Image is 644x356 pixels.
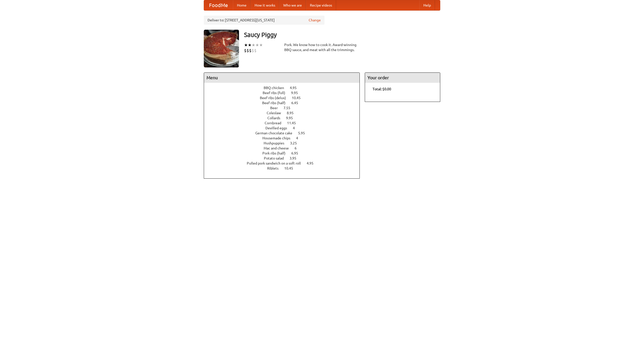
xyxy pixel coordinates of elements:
li: $ [247,48,249,53]
a: Home [233,0,251,10]
a: Potato salad 3.95 [264,156,306,160]
span: 3.25 [290,141,302,145]
a: Beef ribs (full) 9.95 [263,91,307,95]
b: Total: $0.00 [373,87,391,91]
span: Coleslaw [267,111,286,115]
div: Pork. We know how to cook it. Award-winning BBQ sauce, and meat with all the trimmings. [284,42,360,52]
a: FoodMe [204,0,233,10]
span: BBQ chicken [264,86,289,90]
a: Devilled eggs 4 [265,126,304,130]
span: 4 [296,136,303,140]
span: Riblets [267,166,284,170]
span: 7.55 [284,106,295,110]
span: 9.95 [286,116,298,120]
h3: Saucy Piggy [244,30,440,40]
img: angular.jpg [204,30,239,67]
li: ★ [255,42,259,48]
a: Collards 9.95 [267,116,302,120]
li: ★ [259,42,263,48]
a: Coleslaw 8.95 [267,111,303,115]
span: Collards [267,116,285,120]
span: Beef ribs (delux) [260,96,291,100]
a: Hushpuppies 3.25 [264,141,306,145]
li: $ [244,48,247,53]
span: 8.95 [287,111,299,115]
span: 10.45 [292,96,306,100]
span: Beef ribs (full) [263,91,290,95]
a: Recipe videos [306,0,336,10]
span: Mac and cheese [264,146,294,150]
span: Pulled pork sandwich on a soft roll [247,161,306,165]
a: BBQ chicken 4.95 [264,86,306,90]
a: How it works [251,0,279,10]
span: 4.95 [290,86,302,90]
a: Riblets 10.45 [267,166,302,170]
span: Pork ribs (half) [262,151,291,155]
span: 5.95 [298,131,310,135]
span: Beer [270,106,283,110]
a: Who we are [279,0,306,10]
a: Beer 7.55 [270,106,300,110]
a: Mac and cheese 6 [264,146,306,150]
a: Cornbread 11.45 [265,121,305,125]
span: 3.95 [290,156,301,160]
span: 9.95 [291,91,303,95]
li: $ [249,48,252,53]
span: 10.45 [284,166,298,170]
a: German chocolate cake 5.95 [255,131,314,135]
a: Change [309,18,321,23]
li: $ [254,48,257,53]
div: Deliver to: [STREET_ADDRESS][US_STATE] [204,16,325,25]
li: $ [252,48,254,53]
span: Hushpuppies [264,141,289,145]
span: 4 [293,126,300,130]
h4: Menu [204,73,359,83]
a: Beef ribs (half) 6.45 [262,101,307,105]
span: Beef ribs (half) [262,101,291,105]
a: Help [419,0,435,10]
a: Pulled pork sandwich on a soft roll 4.95 [247,161,323,165]
li: ★ [252,42,255,48]
a: Housemade chips 4 [262,136,307,140]
span: Cornbread [265,121,286,125]
li: ★ [248,42,252,48]
a: Pork ribs (half) 6.95 [262,151,307,155]
h4: Your order [365,73,440,83]
a: Beef ribs (delux) 10.45 [260,96,310,100]
span: Devilled eggs [265,126,292,130]
span: 6.45 [291,101,303,105]
span: 4.95 [307,161,318,165]
span: 6 [295,146,302,150]
span: Housemade chips [262,136,295,140]
span: 11.45 [287,121,301,125]
li: ★ [244,42,248,48]
span: 6.95 [291,151,303,155]
span: German chocolate cake [255,131,297,135]
span: Potato salad [264,156,289,160]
